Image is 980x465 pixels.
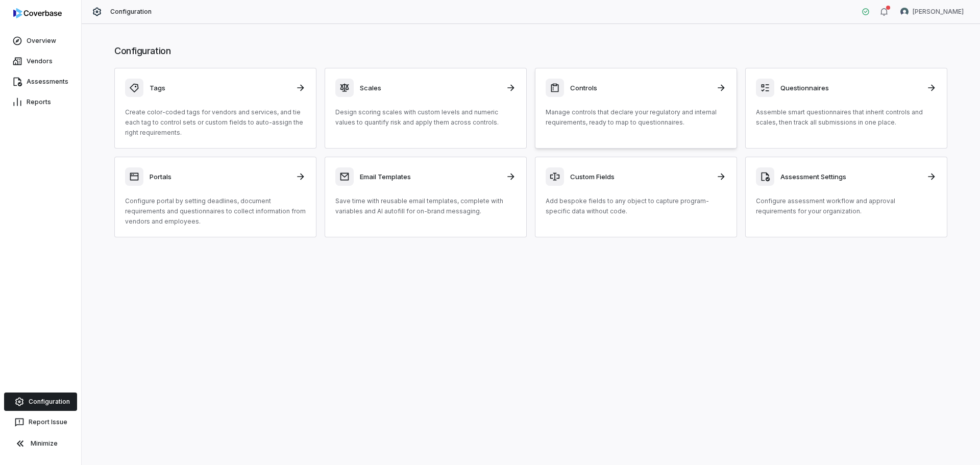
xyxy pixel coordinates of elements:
p: Configure portal by setting deadlines, document requirements and questionnaires to collect inform... [125,196,306,227]
a: Assessments [2,72,79,91]
h3: Assessment Settings [780,172,920,181]
button: Report Issue [4,413,77,431]
p: Create color-coded tags for vendors and services, and tie each tag to control sets or custom fiel... [125,107,306,138]
span: [PERSON_NAME] [913,8,964,16]
img: Nic Weilbacher avatar [900,8,909,16]
a: Email TemplatesSave time with reusable email templates, complete with variables and AI autofill f... [325,157,527,237]
a: Assessment SettingsConfigure assessment workflow and approval requirements for your organization. [745,157,947,237]
h3: Questionnaires [780,83,920,92]
a: Custom FieldsAdd bespoke fields to any object to capture program-specific data without code. [535,157,737,237]
p: Configure assessment workflow and approval requirements for your organization. [756,196,937,216]
h3: Portals [150,172,289,181]
p: Add bespoke fields to any object to capture program-specific data without code. [546,196,726,216]
h3: Email Templates [360,172,500,181]
a: ControlsManage controls that declare your regulatory and internal requirements, ready to map to q... [535,68,737,149]
p: Manage controls that declare your regulatory and internal requirements, ready to map to questionn... [546,107,726,128]
button: Minimize [4,433,77,454]
a: Configuration [4,393,77,411]
a: Vendors [2,52,79,70]
p: Assemble smart questionnaires that inherit controls and scales, then track all submissions in one... [756,107,937,128]
a: TagsCreate color-coded tags for vendors and services, and tie each tag to control sets or custom ... [114,68,316,149]
p: Save time with reusable email templates, complete with variables and AI autofill for on-brand mes... [335,196,516,216]
a: Reports [2,93,79,111]
a: Overview [2,32,79,50]
a: PortalsConfigure portal by setting deadlines, document requirements and questionnaires to collect... [114,157,316,237]
img: logo-D7KZi-bG.svg [13,8,62,18]
p: Design scoring scales with custom levels and numeric values to quantify risk and apply them acros... [335,107,516,128]
h3: Custom Fields [570,172,710,181]
h3: Controls [570,83,710,92]
h3: Scales [360,83,500,92]
button: Nic Weilbacher avatar[PERSON_NAME] [894,4,970,19]
a: ScalesDesign scoring scales with custom levels and numeric values to quantify risk and apply them... [325,68,527,149]
a: QuestionnairesAssemble smart questionnaires that inherit controls and scales, then track all subm... [745,68,947,149]
h1: Configuration [114,44,947,58]
span: Configuration [110,8,152,16]
h3: Tags [150,83,289,92]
